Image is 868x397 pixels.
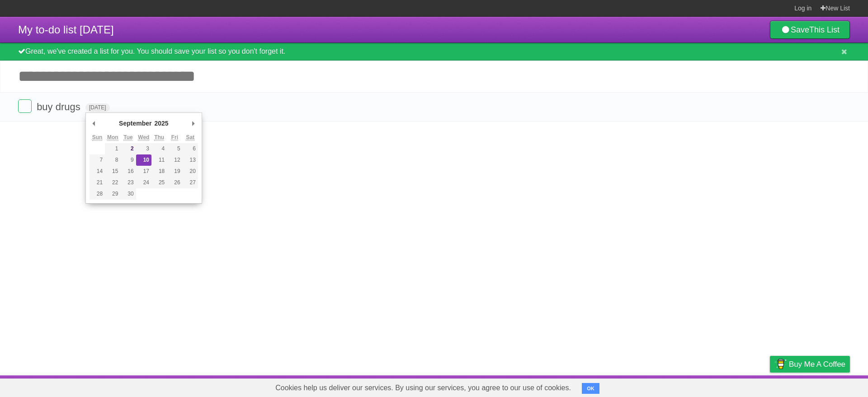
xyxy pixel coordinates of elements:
[151,166,167,177] button: 18
[136,177,151,188] button: 24
[105,166,120,177] button: 15
[120,166,136,177] button: 16
[105,188,120,200] button: 29
[183,177,198,188] button: 27
[18,23,114,36] span: My to-do list [DATE]
[793,378,850,395] a: Suggest a feature
[770,356,850,373] a: Buy me a coffee
[167,177,182,188] button: 26
[136,154,151,166] button: 10
[189,117,198,130] button: Next Month
[105,154,120,166] button: 8
[154,134,164,141] abbr: Thursday
[120,188,136,200] button: 30
[167,154,182,166] button: 12
[90,154,105,166] button: 7
[183,166,198,177] button: 20
[120,143,136,154] button: 2
[105,177,120,188] button: 22
[123,134,132,141] abbr: Tuesday
[183,143,198,154] button: 6
[90,166,105,177] button: 14
[120,177,136,188] button: 23
[37,101,83,112] span: buy drugs
[151,143,167,154] button: 4
[167,143,182,154] button: 5
[679,378,716,395] a: Developers
[18,99,32,113] label: Done
[266,379,580,397] span: Cookies help us deliver our services. By using our services, you agree to our use of cookies.
[758,378,782,395] a: Privacy
[171,134,178,141] abbr: Friday
[151,154,167,166] button: 11
[90,117,99,130] button: Previous Month
[105,143,120,154] button: 1
[789,356,845,372] span: Buy me a coffee
[809,25,840,34] b: This List
[167,166,182,177] button: 19
[136,143,151,154] button: 3
[90,188,105,200] button: 28
[120,154,136,166] button: 9
[727,378,747,395] a: Terms
[151,177,167,188] button: 25
[582,383,599,394] button: OK
[774,356,787,372] img: Buy me a coffee
[92,134,103,141] abbr: Sunday
[153,117,170,130] div: 2025
[90,177,105,188] button: 21
[85,103,110,112] span: [DATE]
[650,378,669,395] a: About
[107,134,118,141] abbr: Monday
[183,154,198,166] button: 13
[186,134,194,141] abbr: Saturday
[138,134,149,141] abbr: Wednesday
[118,117,153,130] div: September
[770,21,850,39] a: SaveThis List
[136,166,151,177] button: 17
